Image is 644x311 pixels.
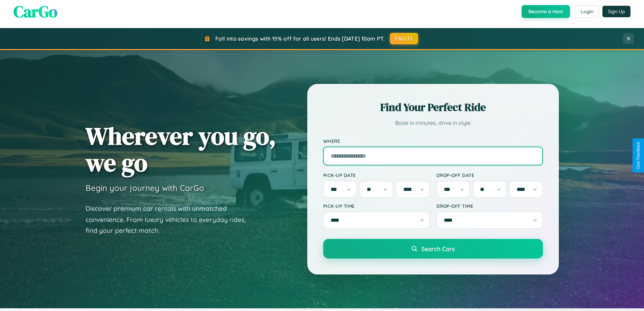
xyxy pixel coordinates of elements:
button: Search Cars [323,239,543,259]
span: Search Cars [421,245,455,252]
label: Pick-up Time [323,203,430,209]
h1: Wherever you go, we go [86,123,276,176]
button: Login [575,5,599,18]
label: Where [323,138,543,144]
label: Drop-off Time [436,203,543,209]
button: Sign Up [602,6,630,17]
button: Become a Host [522,5,570,18]
p: Book in minutes, drive in style [323,118,543,128]
button: FALL15 [390,33,418,44]
div: Give Feedback [636,142,641,169]
p: Discover premium car rentals with unmatched convenience. From luxury vehicles to everyday rides, ... [86,203,255,236]
span: Fall into savings with 15% off for all users! Ends [DATE] 10am PT. [215,35,385,42]
label: Pick-up Date [323,172,430,178]
span: CarGo [14,0,57,23]
label: Drop-off Date [436,172,543,178]
h3: Begin your journey with CarGo [86,183,204,193]
h2: Find Your Perfect Ride [323,100,543,115]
